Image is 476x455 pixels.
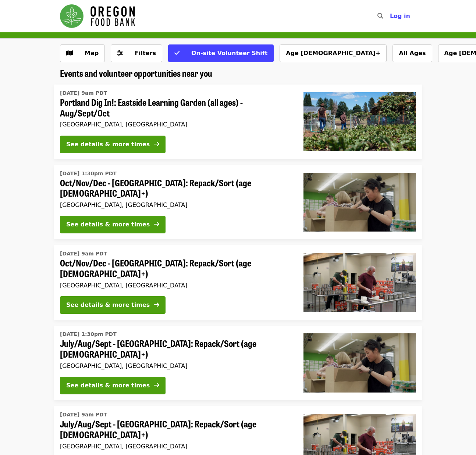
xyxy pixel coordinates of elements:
span: Oct/Nov/Dec - [GEOGRAPHIC_DATA]: Repack/Sort (age [DEMOGRAPHIC_DATA]+) [60,258,292,279]
span: Map [85,50,99,57]
button: See details & more times [60,136,166,153]
time: [DATE] 1:30pm PDT [60,330,117,338]
span: July/Aug/Sept - [GEOGRAPHIC_DATA]: Repack/Sort (age [DEMOGRAPHIC_DATA]+) [60,338,292,359]
i: arrow-right icon [154,221,159,228]
img: Portland Dig In!: Eastside Learning Garden (all ages) - Aug/Sept/Oct organized by Oregon Food Bank [303,92,416,151]
time: [DATE] 1:30pm PDT [60,170,117,178]
i: sliders-h icon [117,50,123,57]
a: See details for "July/Aug/Sept - Portland: Repack/Sort (age 8+)" [54,326,422,400]
time: [DATE] 9am PDT [60,89,107,97]
button: Log in [384,9,416,24]
span: On-site Volunteer Shift [191,50,267,57]
div: [GEOGRAPHIC_DATA], [GEOGRAPHIC_DATA] [60,362,292,369]
i: arrow-right icon [154,301,159,308]
div: [GEOGRAPHIC_DATA], [GEOGRAPHIC_DATA] [60,443,292,450]
button: Filters (0 selected) [111,44,162,62]
div: See details & more times [66,140,150,149]
time: [DATE] 9am PDT [60,411,107,419]
div: See details & more times [66,381,150,390]
input: Search [388,7,394,25]
a: See details for "Oct/Nov/Dec - Portland: Repack/Sort (age 8+)" [54,165,422,240]
button: See details & more times [60,216,166,233]
button: See details & more times [60,377,166,394]
img: Oct/Nov/Dec - Portland: Repack/Sort (age 8+) organized by Oregon Food Bank [303,173,416,232]
a: See details for "Portland Dig In!: Eastside Learning Garden (all ages) - Aug/Sept/Oct" [54,85,422,159]
span: Log in [390,12,410,19]
span: Events and volunteer opportunities near you [60,67,212,79]
button: All Ages [392,44,432,62]
i: map icon [66,50,73,57]
div: [GEOGRAPHIC_DATA], [GEOGRAPHIC_DATA] [60,121,292,128]
span: Oct/Nov/Dec - [GEOGRAPHIC_DATA]: Repack/Sort (age [DEMOGRAPHIC_DATA]+) [60,178,292,199]
button: Age [DEMOGRAPHIC_DATA]+ [280,44,387,62]
i: search icon [377,12,383,19]
img: Oregon Food Bank - Home [60,4,135,28]
time: [DATE] 9am PDT [60,250,107,258]
span: July/Aug/Sept - [GEOGRAPHIC_DATA]: Repack/Sort (age [DEMOGRAPHIC_DATA]+) [60,419,292,440]
div: [GEOGRAPHIC_DATA], [GEOGRAPHIC_DATA] [60,282,292,289]
div: [GEOGRAPHIC_DATA], [GEOGRAPHIC_DATA] [60,201,292,208]
div: See details & more times [66,220,150,229]
button: On-site Volunteer Shift [168,44,274,62]
span: Filters [135,50,156,57]
i: check icon [174,50,180,57]
span: Portland Dig In!: Eastside Learning Garden (all ages) - Aug/Sept/Oct [60,97,292,118]
img: Oct/Nov/Dec - Portland: Repack/Sort (age 16+) organized by Oregon Food Bank [303,253,416,312]
button: Show map view [60,44,105,62]
img: July/Aug/Sept - Portland: Repack/Sort (age 8+) organized by Oregon Food Bank [303,333,416,392]
i: arrow-right icon [154,141,159,148]
a: See details for "Oct/Nov/Dec - Portland: Repack/Sort (age 16+)" [54,245,422,320]
i: arrow-right icon [154,382,159,389]
button: See details & more times [60,296,166,314]
div: See details & more times [66,301,150,309]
